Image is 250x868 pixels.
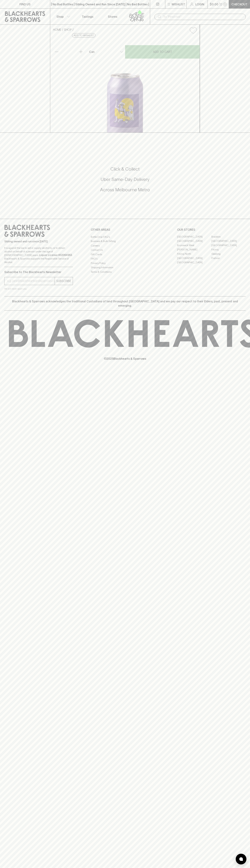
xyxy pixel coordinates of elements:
[91,257,159,261] a: FAQ's
[72,33,95,38] button: Add to wishlist
[172,2,185,6] p: Wishlist
[91,265,159,270] a: Shipping Information
[195,2,204,6] p: Login
[177,235,211,239] a: [GEOGRAPHIC_DATA]
[91,228,159,232] p: OTHER AREAS
[163,14,243,20] input: Try "Pinot noir"
[4,246,73,264] p: It is against the law to sell or supply alcohol to, or to obtain alcohol on behalf of a person un...
[50,9,75,24] button: Shop
[239,857,243,861] img: bubble-icon
[55,277,73,285] button: SUBSCRIBE
[91,243,159,248] a: Careers
[4,152,246,212] div: Call to action block
[108,14,117,19] p: Stores
[211,256,246,260] a: Prahran
[19,2,31,6] p: FIND US
[39,254,72,256] strong: Liquor License #32064953
[75,9,100,24] a: Tastings
[91,252,159,256] a: Gift Cards
[4,187,246,193] h5: Across Melbourne Metro
[153,50,172,54] p: ADD TO CART
[211,239,246,243] a: [GEOGRAPHIC_DATA]
[125,45,200,59] button: ADD TO CART
[231,2,247,6] p: Checkout
[4,240,73,243] p: Sibling owned and run since [DATE]
[89,50,95,54] p: Can
[4,166,246,172] h5: Click & Collect
[224,3,226,5] p: 0
[4,287,73,291] p: We will never spam you
[100,9,125,24] a: Stores
[91,239,159,243] a: Business & Bulk Gifting
[88,48,125,55] div: Can
[211,252,246,256] a: Geelong
[4,270,73,274] p: Subscribe to The Blackhearts Newsletter
[177,228,246,232] p: OUR STORES
[64,28,72,31] a: SHOP
[211,243,246,248] a: [GEOGRAPHIC_DATA]
[211,235,246,239] a: Braddon
[177,256,211,260] a: [GEOGRAPHIC_DATA]
[177,252,211,256] a: Fitzroy North
[177,248,211,252] a: [PERSON_NAME]
[91,270,159,274] a: Terms & Conditions
[7,299,243,308] p: Blackhearts & Sparrows acknowledges the traditional Custodians of land throughout [GEOGRAPHIC_DAT...
[91,248,159,252] a: Contact Us
[7,278,55,284] input: e.g. jane@blackheartsandsparrows.com.au
[177,243,211,248] a: Brunswick West
[50,37,200,133] img: 32305.png
[4,176,246,182] h5: Uber Same-Day Delivery
[211,248,246,252] a: Fitzroy
[91,235,159,239] a: Bottle Drop FAQ's
[188,26,198,35] button: Add to wishlist
[82,14,93,19] p: Tastings
[56,14,64,19] p: Shop
[53,28,61,31] a: HOME
[210,2,218,6] p: $0.00
[177,239,211,243] a: [GEOGRAPHIC_DATA]
[177,260,211,265] a: [GEOGRAPHIC_DATA]
[91,261,159,265] a: Privacy Policy
[56,279,71,283] p: SUBSCRIBE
